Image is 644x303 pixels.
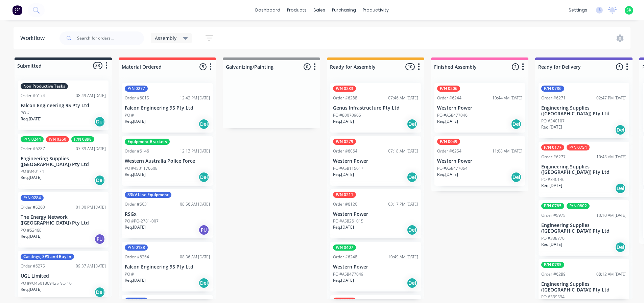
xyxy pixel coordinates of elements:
[21,83,68,89] div: Non Productive Tasks
[541,203,564,209] div: P/N 0785
[18,80,109,130] div: Non Productive TasksOrder #617408:49 AM [DATE]Falcon Engineering 95 Pty LtdPO #Req.[DATE]Del
[541,183,562,189] p: Req. [DATE]
[21,168,44,174] p: PO #340174
[359,5,392,15] div: productivity
[21,204,45,210] div: Order #6260
[330,242,421,292] div: P/N 0407Order #624810:49 AM [DATE]Western PowerPO #A58477049Req.[DATE]Del
[21,227,42,233] p: PO #52468
[333,118,354,124] p: Req. [DATE]
[541,177,565,183] p: PO #340146
[125,171,146,178] p: Req. [DATE]
[21,263,45,269] div: Order #6275
[125,277,146,283] p: Req. [DATE]
[122,83,213,133] div: P/N 0277Order #601512:42 PM [DATE]Falcon Engineering 95 Pty LtdPO #Req.[DATE]Del
[125,139,170,145] div: Equipment Brackets
[539,200,629,256] div: P/N 0785P/N 0802Order #597510:10 AM [DATE]Engineering Supplies ([GEOGRAPHIC_DATA]) Pty LtdPO #338...
[541,271,566,277] div: Order #6289
[333,224,354,230] p: Req. [DATE]
[18,251,109,301] div: Castings, SPS and Buy InOrder #627509:37 AM [DATE]UGL LimitedPO #PO4501869425-VO-10Req.[DATE]Del
[333,112,361,118] p: PO #80070905
[180,148,210,154] div: 12:13 PM [DATE]
[407,278,418,288] div: Del
[180,95,210,101] div: 12:42 PM [DATE]
[437,95,461,101] div: Order #6244
[252,5,284,15] a: dashboard
[541,212,566,218] div: Order #5975
[437,171,458,178] p: Req. [DATE]
[565,5,591,15] div: settings
[437,165,468,171] p: PO #A58477054
[541,154,566,160] div: Order #6277
[434,136,525,186] div: P/N 0049Order #625411:08 AM [DATE]Western PowerPO #A58477054Req.[DATE]Del
[122,136,213,186] div: Equipment BracketsOrder #614612:13 PM [DATE]Western Australia Police ForcePO #4501176608Req.[DATE...
[155,34,176,42] span: Assembly
[388,254,418,260] div: 10:49 AM [DATE]
[333,277,354,283] p: Req. [DATE]
[198,278,209,288] div: Del
[615,242,626,253] div: Del
[125,165,158,171] p: PO #4501176608
[333,264,418,270] p: Western Power
[333,271,363,277] p: PO #A58477049
[407,119,418,130] div: Del
[330,136,421,186] div: P/N 0279Order #606407:18 AM [DATE]Western PowerPO #A58115017Req.[DATE]Del
[125,112,134,118] p: PO #
[437,158,522,164] p: Western Power
[437,86,460,92] div: P/N 0206
[407,225,418,235] div: Del
[125,192,171,198] div: 33kV Line Equipment
[21,116,42,122] p: Req. [DATE]
[21,280,72,286] p: PO #PO4501869425-VO-10
[310,5,329,15] div: sales
[125,95,149,101] div: Order #6015
[21,103,106,109] p: Falcon Engineering 95 Pty Ltd
[567,203,590,209] div: P/N 0802
[198,172,209,183] div: Del
[21,146,45,152] div: Order #6287
[21,156,106,167] p: Engineering Supplies ([GEOGRAPHIC_DATA]) Pty Ltd
[388,201,418,207] div: 03:17 PM [DATE]
[180,201,210,207] div: 08:56 AM [DATE]
[615,124,626,135] div: Del
[541,241,562,248] p: Req. [DATE]
[125,244,148,251] div: P/N 0188
[284,5,310,15] div: products
[541,294,565,300] p: PO #339394
[125,271,134,277] p: PO #
[21,93,45,99] div: Order #6174
[541,223,626,234] p: Engineering Supplies ([GEOGRAPHIC_DATA]) Pty Ltd
[333,218,363,224] p: PO #A58261015
[125,201,149,207] div: Order #6031
[125,148,149,154] div: Order #6146
[333,211,418,217] p: Western Power
[333,148,357,154] div: Order #6064
[541,144,564,150] div: P/N 0177
[180,254,210,260] div: 08:36 AM [DATE]
[492,148,522,154] div: 11:08 AM [DATE]
[333,254,357,260] div: Order #6248
[125,254,149,260] div: Order #6264
[18,134,109,189] div: P/N 0244P/N 0360P/N 0898Order #628707:39 AM [DATE]Engineering Supplies ([GEOGRAPHIC_DATA]) Pty Lt...
[198,119,209,130] div: Del
[125,158,210,164] p: Western Australia Police Force
[437,139,460,145] div: P/N 0049
[626,7,631,13] span: SK
[94,234,105,244] div: PU
[18,192,109,248] div: P/N 0284Order #626001:30 PM [DATE]The Energy Network ([GEOGRAPHIC_DATA]) Pty LtdPO #52468Req.[DAT...
[333,86,356,92] div: P/N 0283
[46,136,69,142] div: P/N 0360
[541,281,626,293] p: Engineering Supplies ([GEOGRAPHIC_DATA]) Pty Ltd
[12,5,22,15] img: Factory
[125,86,148,92] div: P/N 0277
[511,172,522,183] div: Del
[21,195,44,201] div: P/N 0284
[125,118,146,124] p: Req. [DATE]
[20,34,48,42] div: Workflow
[94,175,105,186] div: Del
[615,183,626,194] div: Del
[596,154,626,160] div: 10:43 AM [DATE]
[76,204,106,210] div: 01:30 PM [DATE]
[511,119,522,130] div: Del
[125,105,210,111] p: Falcon Engineering 95 Pty Ltd
[21,174,42,181] p: Req. [DATE]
